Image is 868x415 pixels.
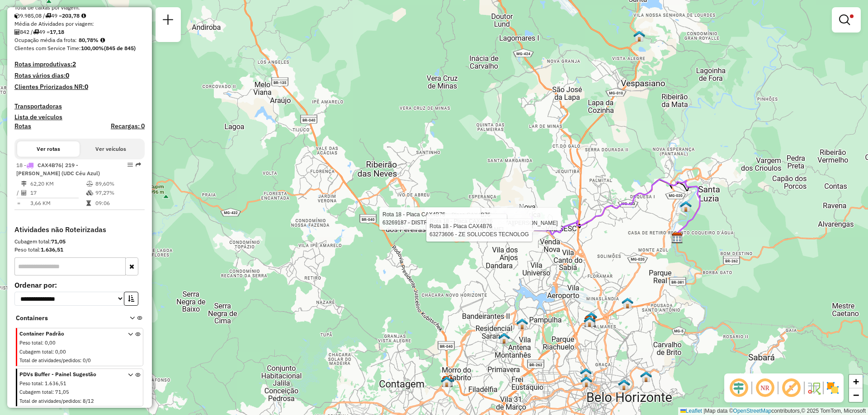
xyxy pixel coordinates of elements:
[441,376,453,387] img: Mult Contagem
[498,332,510,344] img: 208 UDC Full Gloria
[754,377,776,399] span: Ocultar NR
[826,381,840,395] img: Exibir/Ocultar setores
[19,370,117,378] span: PDVs Buffer - Painel Sugestão
[19,398,80,404] span: Total de atividades/pedidos
[136,162,141,168] em: Rota exportada
[41,246,63,253] strong: 1.636,51
[45,340,56,346] span: 0,00
[95,188,141,197] td: 97,27%
[14,280,145,290] label: Ordenar por:
[19,349,52,355] span: Cubagem total
[580,368,592,379] img: Transit Point - 1
[14,246,145,254] div: Peso total:
[86,190,93,196] i: % de utilização da cubagem
[580,376,592,387] img: 209 UDC Full Bonfim
[52,349,54,355] span: :
[728,377,750,399] span: Ocultar deslocamento
[618,379,630,391] img: Warecloud Saudade
[640,371,652,382] img: Cross Dock
[100,37,105,43] em: Média calculada utilizando a maior ocupação (%Peso ou %Cubagem) de cada rota da sessão. Rotas cro...
[850,14,854,18] span: Filtro Ativo
[72,60,76,68] strong: 2
[733,408,772,414] a: OpenStreetMap
[30,179,86,188] td: 62,20 KM
[678,407,868,415] div: Map data © contributors,© 2025 TomTom, Microsoft
[849,388,863,402] a: Zoom out
[111,122,145,130] h4: Recargas: 0
[50,28,64,35] strong: 17,18
[14,122,31,130] a: Rotas
[14,20,145,28] div: Média de Atividades por viagem:
[622,297,633,309] img: 211 UDC WCL Vila Suzana
[807,381,821,395] img: Fluxo de ruas
[62,12,80,19] strong: 203,78
[14,4,145,12] div: Total de caixas por viagem:
[680,408,702,414] a: Leaflet
[14,238,145,246] div: Cubagem total:
[19,340,42,346] span: Peso total
[19,357,80,364] span: Total de atividades/pedidos
[14,72,145,79] h4: Rotas vários dias:
[86,181,93,187] i: % de utilização do peso
[30,188,86,197] td: 17
[95,199,141,208] td: 09:06
[703,408,705,414] span: |
[16,313,118,323] span: Containers
[83,357,91,364] span: 0/0
[85,83,88,91] strong: 0
[45,13,51,19] i: Total de rotas
[86,201,91,206] i: Tempo total em rota
[21,181,27,187] i: Distância Total
[80,357,81,364] span: :
[16,199,21,208] td: =
[14,29,20,35] i: Total de Atividades
[14,103,145,110] h4: Transportadoras
[95,179,141,188] td: 89,60%
[52,389,54,395] span: :
[19,389,52,395] span: Cubagem total
[14,83,145,91] h4: Clientes Priorizados NR:
[853,389,859,401] span: −
[633,30,645,42] img: PA Lagoa Santa
[81,13,86,19] i: Meta Caixas/viagem: 203,60 Diferença: 0,18
[849,375,863,388] a: Zoom in
[19,380,42,387] span: Peso total
[30,199,86,208] td: 3,66 KM
[16,162,100,177] span: 18 -
[14,61,145,68] h4: Rotas improdutivas:
[81,45,104,51] strong: 100,00%
[55,389,69,395] span: 71,05
[780,377,802,399] span: Exibir rótulo
[584,316,595,327] img: Teste
[516,318,528,330] img: Warecloud Parque Pedro ll
[80,141,142,157] button: Ver veículos
[16,162,100,177] span: | 219 - [PERSON_NAME] (UDC Céu Azul)
[80,398,81,404] span: :
[79,37,99,43] strong: 80,78%
[124,292,138,306] button: Ordem crescente
[443,375,454,387] img: CDD Contagem
[51,238,66,245] strong: 71,05
[42,380,43,387] span: :
[14,37,77,43] span: Ocupação média da frota:
[853,376,859,387] span: +
[19,330,117,338] span: Container Padrão
[835,11,857,29] a: Exibir filtros
[21,190,27,196] i: Total de Atividades
[17,141,80,157] button: Ver rotas
[83,398,94,404] span: 8/12
[14,113,145,121] h4: Lista de veículos
[159,11,177,31] a: Nova sessão e pesquisa
[14,45,81,51] span: Clientes com Service Time:
[14,28,145,36] div: 842 / 49 =
[671,232,683,244] img: CDD Santa Luzia
[66,71,69,79] strong: 0
[14,225,145,234] h4: Atividades não Roteirizadas
[14,12,145,20] div: 9.985,08 / 49 =
[127,162,133,168] em: Opções
[104,45,136,51] strong: (845 de 845)
[16,188,21,197] td: /
[45,380,66,387] span: 1.636,51
[38,162,61,168] span: CAX4B76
